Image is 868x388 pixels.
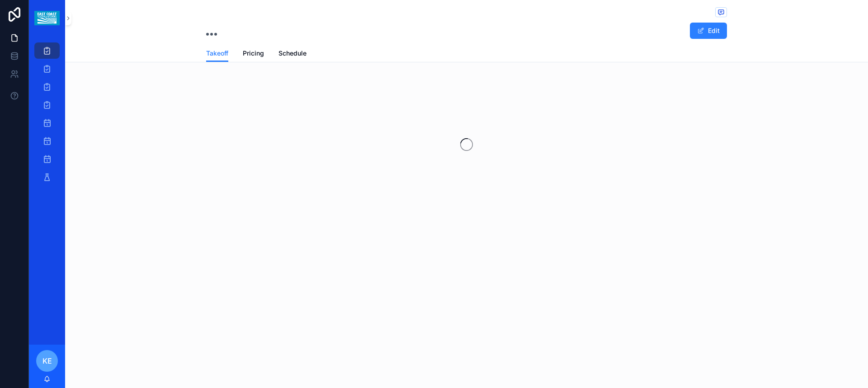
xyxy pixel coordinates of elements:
span: KE [42,355,52,366]
span: Schedule [278,49,307,58]
a: Schedule [278,45,307,63]
span: Takeoff [206,49,228,58]
button: Edit [690,23,727,39]
a: Takeoff [206,45,228,62]
img: App logo [34,11,59,25]
span: Pricing [243,49,264,58]
div: scrollable content [29,36,65,197]
a: Pricing [243,45,264,63]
